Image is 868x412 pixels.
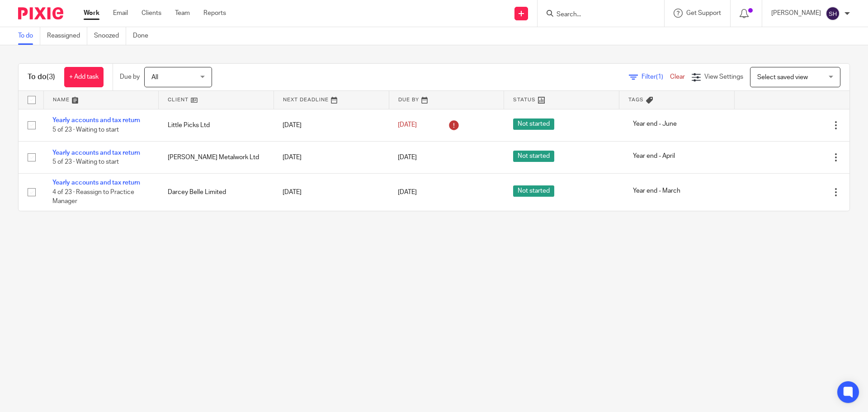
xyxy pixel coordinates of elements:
td: Darcey Belle Limited [159,174,274,211]
span: Get Support [686,10,721,16]
span: All [151,74,158,81]
span: 5 of 23 · Waiting to start [52,159,119,165]
td: [DATE] [274,174,389,211]
a: + Add task [64,67,104,87]
span: [DATE] [398,154,417,161]
span: Year end - April [628,151,679,162]
a: Yearly accounts and tax return [52,180,140,186]
a: Email [113,9,128,18]
a: Reports [203,9,226,18]
img: Pixie [18,7,63,19]
input: Search [556,11,637,19]
img: svg%3E [826,6,840,21]
a: To do [18,27,40,45]
span: [DATE] [398,122,417,128]
span: (1) [656,74,663,80]
span: Not started [513,151,554,162]
td: [DATE] [274,109,389,141]
span: [DATE] [398,189,417,195]
span: Tags [628,97,644,102]
span: Year end - March [628,185,685,197]
h1: To do [28,72,55,82]
a: Team [175,9,190,18]
p: Due by [120,72,140,81]
span: View Settings [704,74,743,80]
td: [DATE] [274,141,389,173]
td: Little Picks Ltd [159,109,274,141]
span: Year end - June [628,118,681,130]
a: Snoozed [94,27,126,45]
a: Yearly accounts and tax return [52,150,140,156]
span: Not started [513,185,554,197]
a: Done [133,27,155,45]
a: Reassigned [47,27,87,45]
span: 5 of 23 · Waiting to start [52,127,119,133]
p: [PERSON_NAME] [771,9,821,18]
span: Select saved view [757,74,808,81]
a: Clear [670,74,685,80]
a: Work [84,9,99,18]
span: (3) [47,73,55,81]
span: 4 of 23 · Reassign to Practice Manager [52,189,134,205]
a: Yearly accounts and tax return [52,117,140,123]
a: Clients [142,9,161,18]
td: [PERSON_NAME] Metalwork Ltd [159,141,274,173]
span: Not started [513,118,554,130]
span: Filter [642,74,670,80]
